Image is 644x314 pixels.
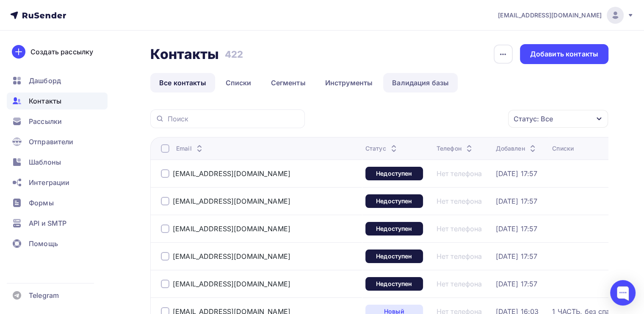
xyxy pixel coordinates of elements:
a: Нет телефона [437,252,482,261]
div: Добавлен [495,144,537,153]
span: API и SMTP [29,218,66,228]
a: Недоступен [365,222,423,235]
span: Помощь [29,238,58,249]
a: Недоступен [365,250,423,263]
a: [DATE] 17:57 [495,224,537,233]
span: Отправители [29,137,74,147]
a: Сегменты [262,73,315,93]
div: Email [176,144,205,153]
div: Статус: Все [514,114,553,124]
a: Нет телефона [437,197,482,205]
a: Нет телефона [437,169,482,178]
a: Валидация базы [383,73,458,93]
a: [EMAIL_ADDRESS][DOMAIN_NAME] [173,280,290,288]
a: Нет телефона [437,280,482,288]
span: Контакты [29,96,61,106]
a: Недоступен [365,194,423,208]
a: [DATE] 17:57 [495,169,537,178]
a: Недоступен [365,277,423,291]
a: [EMAIL_ADDRESS][DOMAIN_NAME] [173,252,290,261]
span: Шаблоны [29,157,61,167]
button: Статус: Все [508,109,608,128]
a: [DATE] 17:57 [495,252,537,261]
a: [EMAIL_ADDRESS][DOMAIN_NAME] [173,197,290,205]
a: [EMAIL_ADDRESS][DOMAIN_NAME] [173,169,290,178]
span: Рассылки [29,116,62,126]
a: [EMAIL_ADDRESS][DOMAIN_NAME] [498,7,634,24]
h3: 422 [225,48,243,60]
a: Рассылки [7,113,108,130]
a: [DATE] 17:57 [495,280,537,288]
div: Списки [552,144,574,153]
a: Дашборд [7,72,108,89]
span: Формы [29,198,54,208]
input: Поиск [168,114,300,123]
a: [DATE] 17:57 [495,197,537,205]
a: Недоступен [365,167,423,180]
span: Интеграции [29,177,69,188]
a: Шаблоны [7,154,108,171]
a: Списки [217,73,260,93]
div: Добавить контакты [530,49,598,59]
a: [EMAIL_ADDRESS][DOMAIN_NAME] [173,224,290,233]
span: [EMAIL_ADDRESS][DOMAIN_NAME] [498,11,602,20]
a: Отправители [7,133,108,150]
h2: Контакты [150,46,219,63]
a: Инструменты [316,73,382,93]
span: Дашборд [29,76,61,86]
div: Телефон [437,144,474,153]
a: Нет телефона [437,224,482,233]
a: Формы [7,194,108,211]
div: Статус [365,144,399,153]
div: Создать рассылку [30,47,93,57]
a: Все контакты [150,73,215,93]
a: Контакты [7,93,108,109]
span: Telegram [29,290,59,300]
